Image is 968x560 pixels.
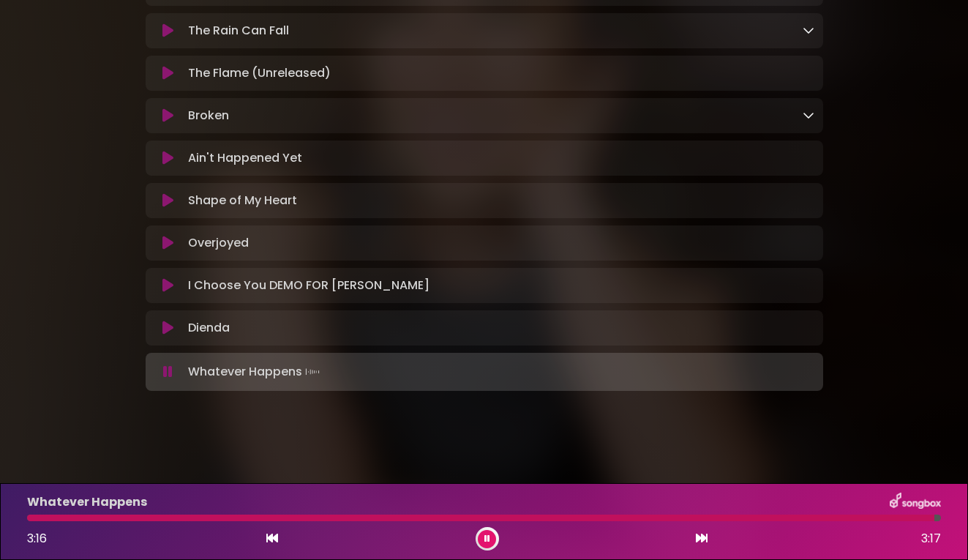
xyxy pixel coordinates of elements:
[188,149,302,167] p: Ain't Happened Yet
[188,22,289,40] p: The Rain Can Fall
[188,107,229,124] p: Broken
[188,64,331,82] p: The Flame (Unreleased)
[302,362,323,382] img: waveform4.gif
[188,362,323,382] p: Whatever Happens
[188,277,429,294] p: I Choose You DEMO FOR [PERSON_NAME]
[188,234,249,252] p: Overjoyed
[188,319,230,337] p: Dienda
[188,192,297,209] p: Shape of My Heart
